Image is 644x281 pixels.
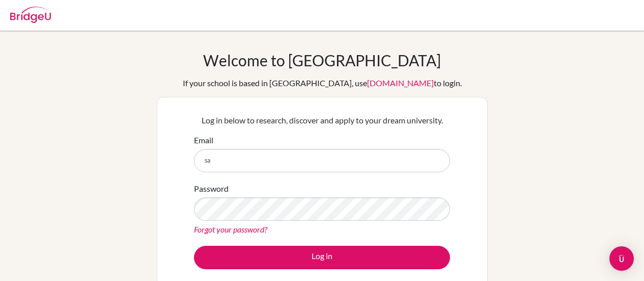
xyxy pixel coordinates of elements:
label: Email [194,134,213,146]
a: Forgot your password? [194,224,267,234]
button: Log in [194,246,450,269]
label: Password [194,183,229,195]
div: Open Intercom Messenger [609,246,634,271]
img: Bridge-U [10,7,51,23]
p: Log in below to research, discover and apply to your dream university. [194,114,450,126]
div: If your school is based in [GEOGRAPHIC_DATA], use to login. [183,77,462,89]
a: [DOMAIN_NAME] [367,78,434,88]
h1: Welcome to [GEOGRAPHIC_DATA] [203,51,441,69]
